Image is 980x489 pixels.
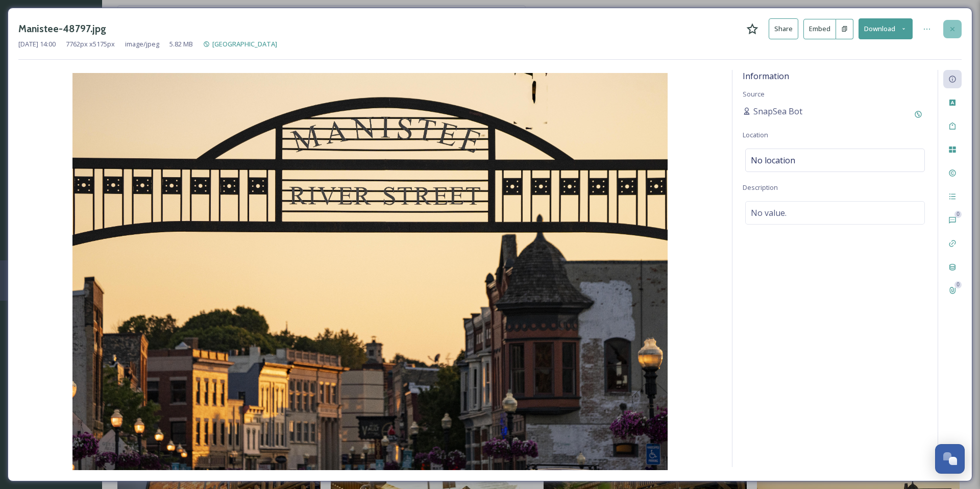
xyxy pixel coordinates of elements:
[954,211,962,218] div: 0
[751,207,787,219] span: No value.
[18,21,106,36] h3: Manistee-48797.jpg
[743,130,768,139] span: Location
[935,444,965,474] button: Open Chat
[769,18,798,39] button: Share
[18,73,722,470] img: id%3AzCm5_wytqcYAAAAAAAC7aQ.jpg
[212,39,277,48] span: [GEOGRAPHIC_DATA]
[743,70,789,82] span: Information
[751,154,795,166] span: No location
[954,281,962,288] div: 0
[66,39,115,49] span: 7762 px x 5175 px
[753,105,802,117] span: SnapSea Bot
[169,39,193,49] span: 5.82 MB
[18,39,56,49] span: [DATE] 14:00
[743,183,778,192] span: Description
[803,19,836,39] button: Embed
[125,39,159,49] span: image/jpeg
[743,89,765,99] span: Source
[859,18,913,39] button: Download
